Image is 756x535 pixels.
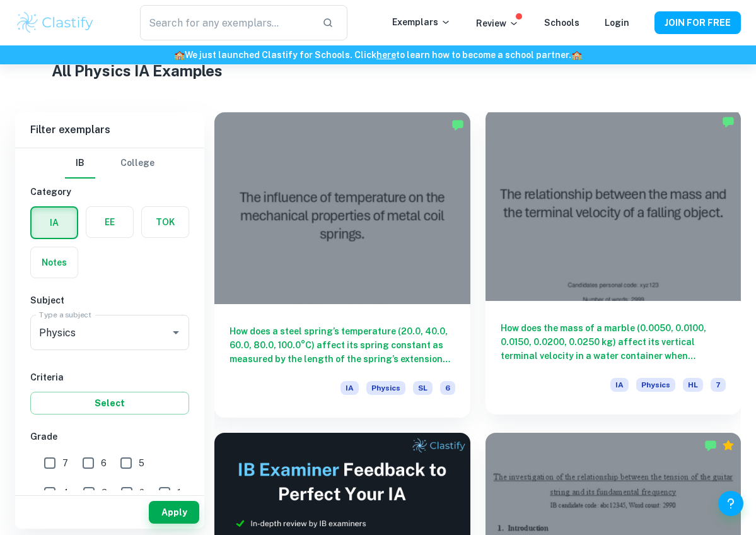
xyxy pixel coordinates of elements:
span: HL [683,378,703,392]
img: Marked [704,439,717,452]
h6: Criteria [30,370,189,384]
button: Open [167,324,185,341]
button: IB [65,148,95,179]
span: 4 [62,486,69,500]
p: Exemplars [392,15,451,29]
a: How does the mass of a marble (0.0050, 0.0100, 0.0150, 0.0200, 0.0250 kg) affect its vertical ter... [486,112,741,418]
span: 🏫 [174,50,185,60]
button: TOK [142,207,189,237]
button: College [120,148,154,179]
a: How does a steel spring’s temperature (20.0, 40.0, 60.0, 80.0, 100.0°C) affect its spring constan... [214,112,470,418]
span: 2 [139,486,144,500]
span: 7 [62,456,68,470]
span: Physics [366,381,405,395]
span: IA [610,378,629,392]
span: 7 [711,378,726,392]
span: Physics [636,378,675,392]
span: 3 [102,486,107,500]
h6: Category [30,185,189,199]
span: 6 [101,456,107,470]
span: 🏫 [571,50,582,60]
div: Filter type choice [65,148,154,179]
span: IA [340,381,359,395]
button: Notes [31,247,78,278]
span: 6 [440,381,455,395]
img: Marked [722,115,735,128]
h6: Filter exemplars [15,112,204,148]
button: IA [32,208,77,238]
a: Schools [544,18,579,28]
label: Type a subject [39,309,91,320]
h6: Grade [30,430,189,444]
button: Select [30,392,189,414]
h6: How does the mass of a marble (0.0050, 0.0100, 0.0150, 0.0200, 0.0250 kg) affect its vertical ter... [501,321,726,363]
img: Marked [451,119,464,131]
h6: We just launched Clastify for Schools. Click to learn how to become a school partner. [3,48,753,62]
img: Clastify logo [15,10,95,35]
button: Help and Feedback [718,491,743,516]
p: Review [476,16,519,30]
button: EE [86,207,133,237]
button: Apply [149,501,199,524]
h1: All Physics IA Examples [52,59,705,82]
h6: Subject [30,293,189,307]
button: JOIN FOR FREE [654,11,741,34]
span: SL [413,381,433,395]
h6: How does a steel spring’s temperature (20.0, 40.0, 60.0, 80.0, 100.0°C) affect its spring constan... [230,324,455,366]
a: Login [605,18,629,28]
input: Search for any exemplars... [140,5,313,40]
span: 1 [177,486,181,500]
span: 5 [139,456,144,470]
div: Premium [722,439,735,452]
a: here [376,50,396,60]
